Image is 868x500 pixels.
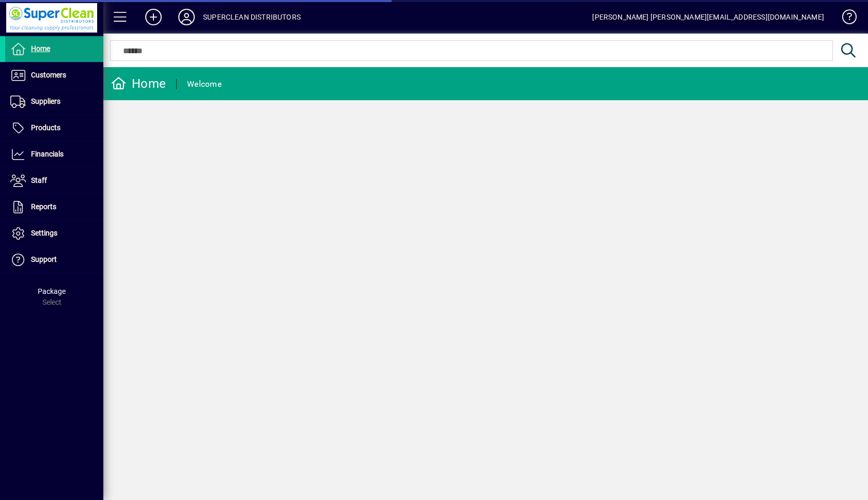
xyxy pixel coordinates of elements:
a: Reports [5,194,103,220]
span: Suppliers [31,97,60,105]
a: Staff [5,168,103,194]
span: Settings [31,229,57,237]
a: Financials [5,142,103,167]
span: Package [38,287,66,295]
button: Profile [170,8,203,26]
span: Customers [31,71,66,79]
div: Home [111,75,166,92]
span: Support [31,255,57,263]
div: Welcome [187,76,222,92]
a: Knowledge Base [834,2,855,36]
span: Home [31,44,50,53]
a: Support [5,247,103,273]
span: Staff [31,176,47,184]
span: Reports [31,202,56,211]
span: Products [31,123,60,132]
a: Products [5,115,103,141]
div: [PERSON_NAME] [PERSON_NAME][EMAIL_ADDRESS][DOMAIN_NAME] [592,9,824,25]
a: Customers [5,62,103,88]
div: SUPERCLEAN DISTRIBUTORS [203,9,301,25]
a: Suppliers [5,89,103,115]
span: Financials [31,150,64,158]
button: Add [137,8,170,26]
a: Settings [5,221,103,246]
